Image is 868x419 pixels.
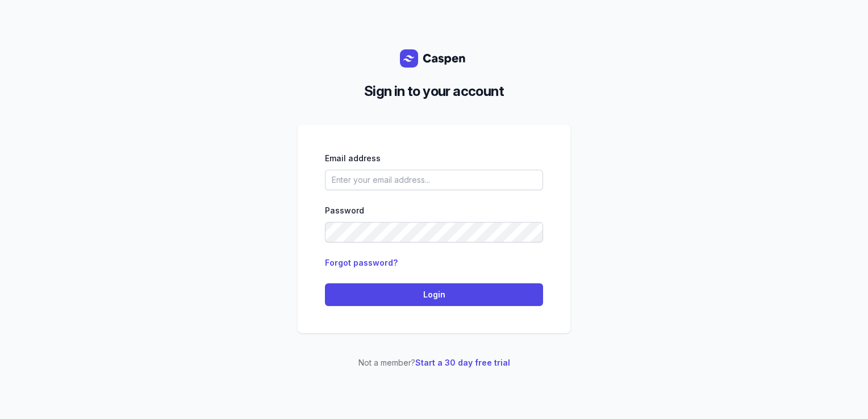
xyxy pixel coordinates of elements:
[325,152,543,165] div: Email address
[325,170,543,190] input: Enter your email address...
[325,204,543,217] div: Password
[307,81,561,102] h2: Sign in to your account
[325,283,543,306] button: Login
[325,258,398,267] a: Forgot password?
[415,358,510,367] a: Start a 30 day free trial
[298,356,570,370] p: Not a member?
[332,288,536,301] span: Login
